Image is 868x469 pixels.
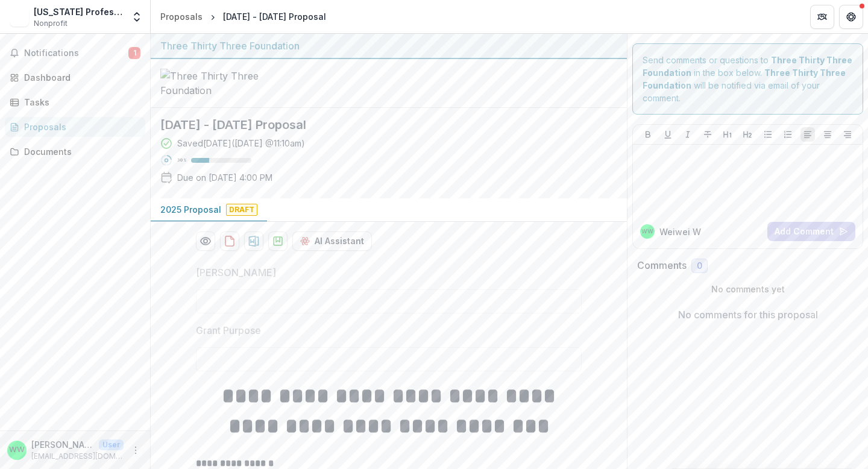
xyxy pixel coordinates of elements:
button: Get Help [839,5,863,29]
img: Vermont Professionals of Color Network [10,7,29,27]
button: Align Right [840,127,855,142]
p: Weiwei W [659,225,701,238]
a: Proposals [156,8,207,25]
p: [PERSON_NAME] [196,265,276,280]
button: Heading 2 [740,127,755,142]
p: Grant Purpose [196,323,261,338]
button: Add Comment [767,222,855,241]
a: Dashboard [5,68,145,87]
span: 1 [128,47,140,59]
div: Tasks [24,96,136,109]
button: download-proposal [244,231,263,251]
div: Proposals [24,121,136,133]
div: [DATE] - [DATE] Proposal [223,10,326,23]
button: Ordered List [781,127,795,142]
span: Draft [226,204,257,216]
p: 30 % [177,156,186,165]
button: Bullet List [761,127,775,142]
p: Due on [DATE] 4:00 PM [177,171,272,184]
button: Partners [810,5,834,29]
p: No comments yet [637,283,858,295]
div: Saved [DATE] ( [DATE] @ 11:10am ) [177,137,305,150]
div: [US_STATE] Professionals of Color Network [34,5,124,18]
button: Strike [700,127,715,142]
img: Three Thirty Three Foundation [160,69,281,98]
button: Underline [661,127,675,142]
div: Dashboard [24,71,136,84]
p: User [99,439,124,450]
span: Nonprofit [34,18,68,29]
div: Three Thirty Three Foundation [160,39,617,53]
button: Bold [641,127,655,142]
button: download-proposal [268,231,288,251]
h2: [DATE] - [DATE] Proposal [160,118,598,132]
div: Weiwei Wang [641,228,653,234]
button: Heading 1 [720,127,735,142]
p: No comments for this proposal [678,307,818,322]
a: Documents [5,142,145,162]
button: Italicize [681,127,695,142]
div: Proposals [160,10,203,23]
button: Notifications1 [5,43,145,63]
button: download-proposal [220,231,239,251]
p: [PERSON_NAME] [31,438,94,451]
button: Open entity switcher [128,5,145,29]
button: Preview 56242254-d050-4e9a-a5d5-4a5a0b158a30-0.pdf [196,231,215,251]
div: Documents [24,145,136,158]
span: Notifications [24,48,128,58]
h2: Comments [637,260,687,271]
a: Tasks [5,92,145,112]
button: Align Center [820,127,835,142]
button: AI Assistant [292,231,372,251]
button: Align Left [800,127,815,142]
span: 0 [697,261,702,271]
div: Weiwei Wang [9,446,25,454]
a: Proposals [5,117,145,137]
p: 2025 Proposal [160,203,221,216]
nav: breadcrumb [156,8,331,25]
div: Send comments or questions to in the box below. will be notified via email of your comment. [632,43,863,115]
p: [EMAIL_ADDRESS][DOMAIN_NAME] [31,451,124,462]
button: More [128,443,143,458]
